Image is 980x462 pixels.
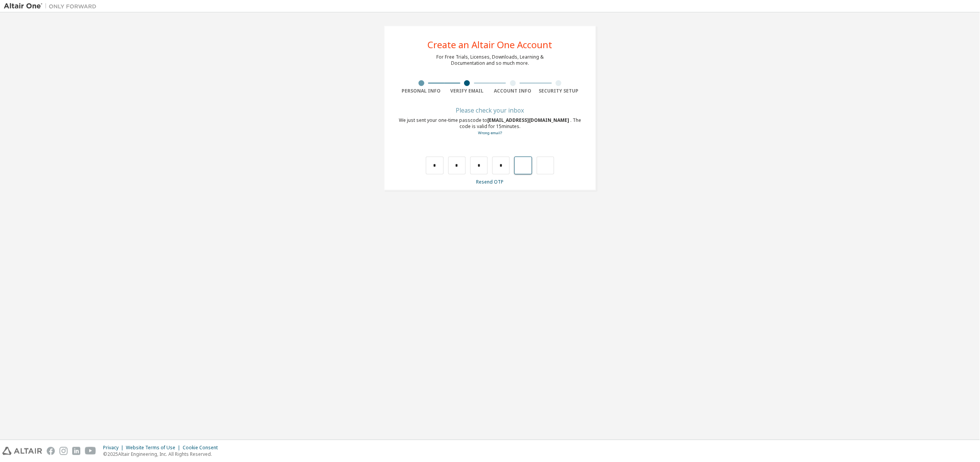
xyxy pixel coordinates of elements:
div: Personal Info [398,88,444,94]
div: Privacy [103,445,126,451]
div: Security Setup [536,88,582,94]
p: © 2025 Altair Engineering, Inc. All Rights Reserved. [103,451,222,457]
div: Verify Email [444,88,490,94]
div: Cookie Consent [183,445,222,451]
div: For Free Trials, Licenses, Downloads, Learning & Documentation and so much more. [436,54,544,66]
div: Account Info [490,88,536,94]
span: [EMAIL_ADDRESS][DOMAIN_NAME] [487,117,570,123]
div: Please check your inbox [398,108,582,113]
img: facebook.svg [47,447,55,455]
div: Create an Altair One Account [428,40,553,49]
img: instagram.svg [59,447,68,455]
img: youtube.svg [85,447,96,455]
a: Resend OTP [476,179,504,185]
div: We just sent your one-time passcode to . The code is valid for 15 minutes. [398,117,582,136]
a: Go back to the registration form [478,130,502,135]
img: Altair One [4,2,100,10]
img: linkedin.svg [72,447,80,455]
img: altair_logo.svg [2,447,42,455]
div: Website Terms of Use [126,445,183,451]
